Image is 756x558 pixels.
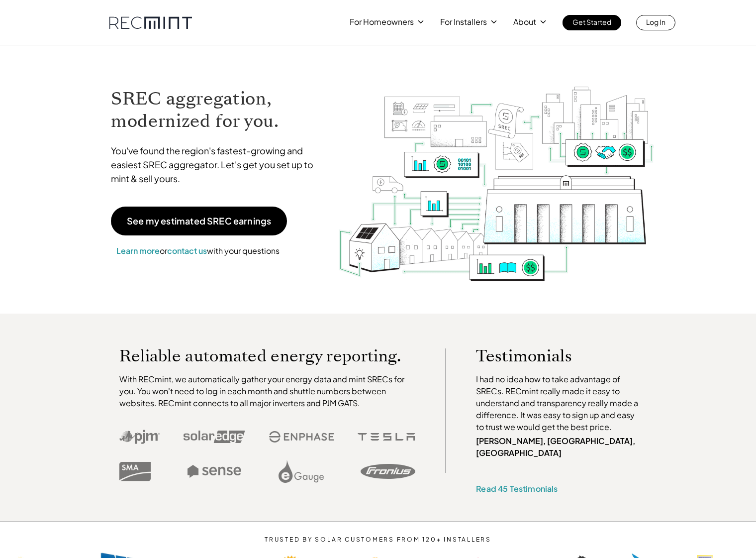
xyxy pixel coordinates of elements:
[127,217,271,225] p: See my estimated SREC earnings
[636,15,675,30] a: Log In
[646,15,665,29] p: Log In
[111,88,323,132] h1: SREC aggregation, modernized for you.
[476,483,558,494] a: Read 45 Testimonials
[513,15,536,29] p: About
[111,144,323,186] p: You've found the region's fastest-growing and easiest SREC aggregator. Let's get you set up to mi...
[563,15,621,30] a: Get Started
[440,15,487,29] p: For Installers
[119,348,416,363] p: Reliable automated energy reporting.
[111,244,285,257] p: or with your questions
[119,373,416,409] p: With RECmint, we automatically gather your energy data and mint SRECs for you. You won't need to ...
[476,435,643,459] p: [PERSON_NAME], [GEOGRAPHIC_DATA], [GEOGRAPHIC_DATA]
[476,348,624,363] p: Testimonials
[167,245,207,256] a: contact us
[111,207,287,235] a: See my estimated SREC earnings
[338,60,655,284] img: RECmint value cycle
[235,536,522,543] p: TRUSTED BY SOLAR CUSTOMERS FROM 120+ INSTALLERS
[350,15,414,29] p: For Homeowners
[476,373,643,433] p: I had no idea how to take advantage of SRECs. RECmint really made it easy to understand and trans...
[116,245,160,256] a: Learn more
[572,15,611,29] p: Get Started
